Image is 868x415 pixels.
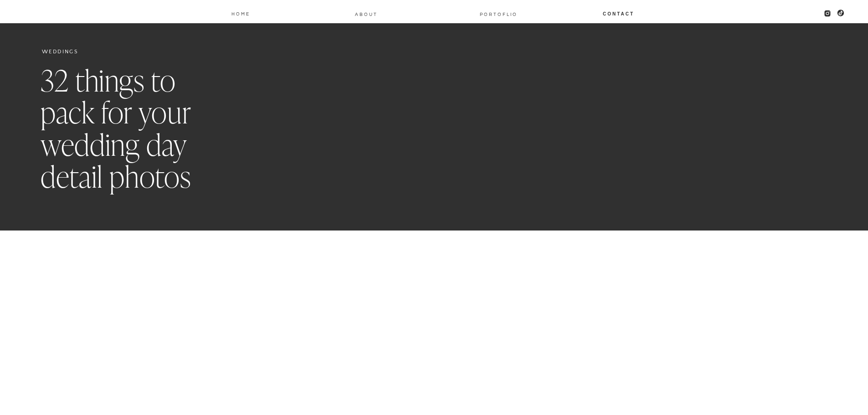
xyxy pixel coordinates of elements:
a: Contact [602,10,635,17]
a: Weddings [42,49,78,55]
h1: 32 things to pack for your wedding day detail photos [41,66,233,194]
a: About [354,10,378,17]
a: PORTOFLIO [476,10,521,17]
a: Home [231,10,251,17]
